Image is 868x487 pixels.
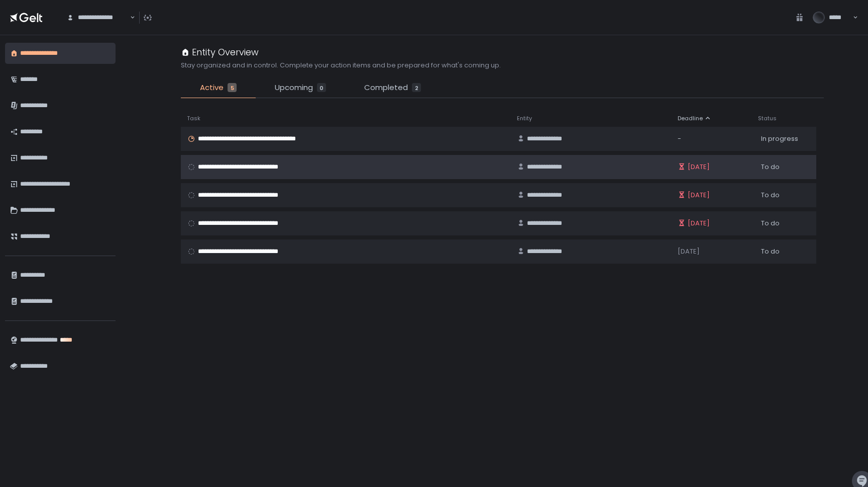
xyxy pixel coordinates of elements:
span: In progress [761,134,798,143]
span: Active [200,82,224,94]
span: Status [758,115,777,122]
span: To do [761,247,780,256]
div: 5 [228,83,237,92]
span: [DATE] [688,219,710,228]
span: To do [761,163,780,172]
div: Search for option [60,7,135,28]
span: - [678,134,681,143]
div: 2 [412,83,421,92]
span: [DATE] [688,163,710,172]
span: [DATE] [688,191,710,200]
span: Upcoming [275,82,313,94]
div: Entity Overview [181,45,259,59]
span: Completed [364,82,408,94]
span: [DATE] [678,247,700,256]
h2: Stay organized and in control. Complete your action items and be prepared for what's coming up. [181,61,501,70]
span: To do [761,191,780,200]
span: Task [187,115,200,122]
span: Entity [517,115,532,122]
span: Deadline [678,115,703,122]
div: 0 [317,83,326,92]
span: To do [761,219,780,228]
